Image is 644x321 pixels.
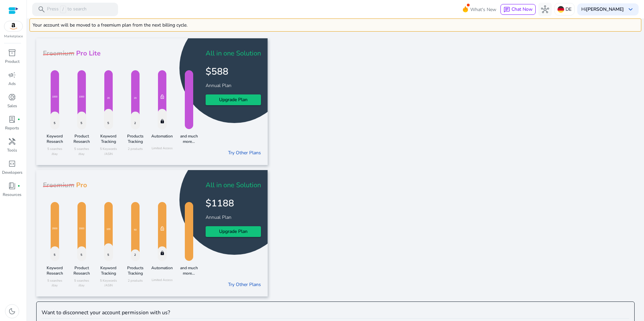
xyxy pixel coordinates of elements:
h4: $588 [206,63,261,78]
p: 100 [106,228,110,231]
p: Limited Access [150,146,174,151]
button: chatChat Now [500,4,536,15]
h4: Products Tracking [123,133,147,144]
h4: and much more... [177,133,201,144]
h4: Keyword Tracking [97,133,120,144]
span: hub [541,5,549,13]
p: Limited Access [150,278,174,282]
span: keyboard_arrow_down [627,5,635,13]
h4: and much more... [177,265,201,276]
p: 5 searches /day [43,278,66,288]
span: donut_small [8,93,16,101]
span: chat [503,6,510,13]
span: dark_mode [8,307,16,315]
p: 2 [134,121,136,125]
span: campaign [8,71,16,79]
p: Resources [3,192,21,198]
mat-icon: lock [160,250,165,257]
p: 5 [80,121,82,125]
span: search [38,5,46,13]
p: Developers [2,169,22,175]
p: 2 [134,253,136,257]
div: Your account will be moved to a freemium plan from the next billing cycle. [30,18,641,32]
span: handyman [8,137,16,146]
b: [PERSON_NAME] [586,6,624,12]
p: Marketplace [4,34,23,39]
span: code_blocks [8,160,16,168]
h4: Automation [150,265,174,275]
span: Annual Plan [206,82,233,89]
p: 5 Keywords /ASIN [97,147,120,156]
span: Upgrade Plan [219,96,248,103]
p: 2 products [123,147,147,151]
h3: Freemium [43,181,74,189]
p: Press to search [47,6,87,13]
h4: Automation [150,133,174,144]
a: Try Other Plans [228,281,261,288]
p: 5 [54,121,55,125]
h4: Want to disconnect your account permission with us? [42,310,629,316]
button: hub [538,3,552,16]
h3: All in one Solution [206,181,261,189]
h4: Product Research [70,133,93,144]
mat-icon: lock_open [160,226,165,233]
span: inventory_2 [8,49,16,57]
p: Sales [7,103,17,109]
p: 20 [134,96,137,100]
p: 5 Keywords /ASIN [97,278,120,288]
p: 5 [107,121,109,125]
p: 5 [107,253,109,257]
p: 2000 [52,227,57,231]
button: Upgrade Plan [206,94,261,105]
h3: Pro [74,181,87,189]
p: 5 [80,253,82,257]
h4: Products Tracking [123,265,147,276]
p: 50 [134,228,137,232]
h4: Keyword Tracking [97,265,120,276]
mat-icon: lock_open [160,94,165,101]
h3: All in one Solution [206,49,261,57]
p: 5 [54,253,55,257]
img: amazon.svg [4,21,22,31]
p: 1000 [52,95,57,99]
span: Annual Plan [206,214,233,220]
p: Product [5,58,19,65]
h4: Keyword Research [43,265,66,276]
span: lab_profile [8,115,16,123]
h3: Freemium [43,49,74,57]
p: 2 products [123,278,147,283]
p: 5 searches /day [43,147,66,156]
span: What's New [470,4,496,15]
p: Hi [581,7,624,12]
mat-icon: lock [160,118,165,125]
h4: Product Research [70,265,93,276]
img: de.svg [557,6,564,13]
h3: Pro Lite [74,49,101,57]
span: book_4 [8,182,16,190]
p: 5 searches /day [70,278,93,288]
p: 2000 [79,227,84,231]
button: Upgrade Plan [206,226,261,237]
p: 5 searches /day [70,147,93,156]
h4: $1188 [206,195,261,209]
p: 1000 [79,95,84,99]
p: 20 [107,96,110,100]
p: DE [566,3,572,15]
span: fiber_manual_record [17,118,20,121]
p: Ads [8,81,16,87]
span: / [60,6,66,13]
span: Chat Now [512,6,533,12]
h4: Keyword Research [43,133,66,144]
span: Upgrade Plan [219,228,248,235]
p: Tools [7,147,17,153]
p: Reports [5,125,19,131]
a: Try Other Plans [228,149,261,156]
span: fiber_manual_record [17,185,20,187]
